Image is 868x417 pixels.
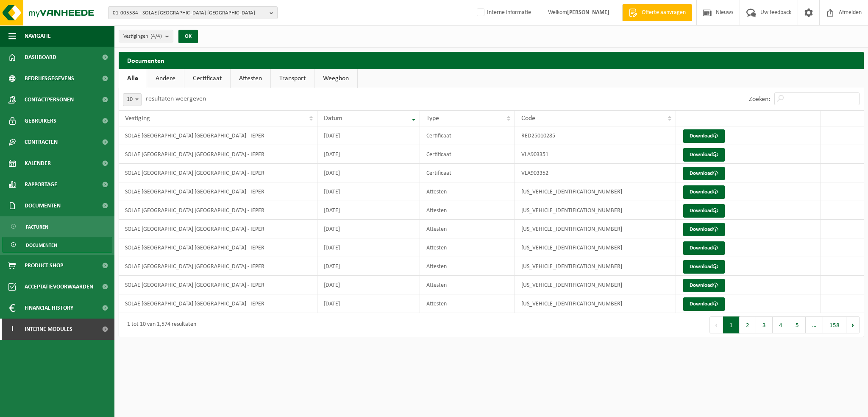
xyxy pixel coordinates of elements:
[420,182,515,201] td: Attesten
[119,182,317,201] td: SOLAE [GEOGRAPHIC_DATA] [GEOGRAPHIC_DATA] - IEPER
[147,69,184,88] a: Andere
[119,145,317,164] td: SOLAE [GEOGRAPHIC_DATA] [GEOGRAPHIC_DATA] - IEPER
[567,9,609,16] strong: [PERSON_NAME]
[683,148,725,162] a: Download
[789,316,806,333] button: 5
[515,276,676,294] td: [US_VEHICLE_IDENTIFICATION_NUMBER]
[25,153,51,174] span: Kalender
[420,201,515,220] td: Attesten
[420,126,515,145] td: Certificaat
[125,115,150,122] span: Vestiging
[420,220,515,238] td: Attesten
[184,69,230,88] a: Certificaat
[420,257,515,276] td: Attesten
[25,195,61,216] span: Documenten
[119,69,147,88] a: Alle
[515,145,676,164] td: VLA903351
[231,69,270,88] a: Attesten
[119,126,317,145] td: SOLAE [GEOGRAPHIC_DATA] [GEOGRAPHIC_DATA] - IEPER
[25,25,51,47] span: Navigatie
[146,95,206,102] label: resultaten weergeven
[2,218,112,235] a: Facturen
[25,255,63,276] span: Product Shop
[622,4,692,21] a: Offerte aanvragen
[123,93,142,106] span: 10
[683,260,725,274] a: Download
[108,6,278,19] button: 01-005584 - SOLAE [GEOGRAPHIC_DATA] [GEOGRAPHIC_DATA]
[25,276,93,297] span: Acceptatievoorwaarden
[123,317,196,333] div: 1 tot 10 van 1,574 resultaten
[683,185,725,199] a: Download
[709,316,723,333] button: Previous
[683,241,725,255] a: Download
[26,219,48,235] span: Facturen
[846,316,860,333] button: Next
[723,316,740,333] button: 1
[683,204,725,218] a: Download
[8,319,16,340] span: I
[515,257,676,276] td: [US_VEHICLE_IDENTIFICATION_NUMBER]
[271,69,314,88] a: Transport
[119,220,317,238] td: SOLAE [GEOGRAPHIC_DATA] [GEOGRAPHIC_DATA] - IEPER
[119,294,317,313] td: SOLAE [GEOGRAPHIC_DATA] [GEOGRAPHIC_DATA] - IEPER
[119,276,317,294] td: SOLAE [GEOGRAPHIC_DATA] [GEOGRAPHIC_DATA] - IEPER
[683,129,725,143] a: Download
[317,201,420,220] td: [DATE]
[317,126,420,145] td: [DATE]
[515,238,676,257] td: [US_VEHICLE_IDENTIFICATION_NUMBER]
[150,34,162,39] count: (4/4)
[420,276,515,294] td: Attesten
[25,47,56,68] span: Dashboard
[25,132,58,153] span: Contracten
[25,297,73,319] span: Financial History
[317,257,420,276] td: [DATE]
[317,220,420,238] td: [DATE]
[475,6,531,19] label: Interne informatie
[324,115,342,122] span: Datum
[420,238,515,257] td: Attesten
[515,294,676,313] td: [US_VEHICLE_IDENTIFICATION_NUMBER]
[515,126,676,145] td: RED25010285
[317,276,420,294] td: [DATE]
[317,294,420,313] td: [DATE]
[119,257,317,276] td: SOLAE [GEOGRAPHIC_DATA] [GEOGRAPHIC_DATA] - IEPER
[317,164,420,182] td: [DATE]
[773,316,789,333] button: 4
[683,297,725,311] a: Download
[426,115,439,122] span: Type
[317,238,420,257] td: [DATE]
[740,316,756,333] button: 2
[119,52,864,68] h2: Documenten
[756,316,773,333] button: 3
[2,237,112,253] a: Documenten
[25,174,57,195] span: Rapportage
[25,68,74,89] span: Bedrijfsgegevens
[123,30,162,43] span: Vestigingen
[317,182,420,201] td: [DATE]
[317,145,420,164] td: [DATE]
[420,294,515,313] td: Attesten
[521,115,535,122] span: Code
[683,279,725,292] a: Download
[515,164,676,182] td: VLA903352
[515,220,676,238] td: [US_VEHICLE_IDENTIFICATION_NUMBER]
[314,69,357,88] a: Weegbon
[420,145,515,164] td: Certificaat
[178,30,198,43] button: OK
[806,316,823,333] span: …
[420,164,515,182] td: Certificaat
[640,8,688,17] span: Offerte aanvragen
[119,201,317,220] td: SOLAE [GEOGRAPHIC_DATA] [GEOGRAPHIC_DATA] - IEPER
[119,30,173,42] button: Vestigingen(4/4)
[683,223,725,236] a: Download
[25,89,74,110] span: Contactpersonen
[749,96,770,103] label: Zoeken:
[123,94,141,106] span: 10
[25,110,56,132] span: Gebruikers
[683,167,725,180] a: Download
[119,164,317,182] td: SOLAE [GEOGRAPHIC_DATA] [GEOGRAPHIC_DATA] - IEPER
[515,201,676,220] td: [US_VEHICLE_IDENTIFICATION_NUMBER]
[515,182,676,201] td: [US_VEHICLE_IDENTIFICATION_NUMBER]
[113,7,266,20] span: 01-005584 - SOLAE [GEOGRAPHIC_DATA] [GEOGRAPHIC_DATA]
[25,319,72,340] span: Interne modules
